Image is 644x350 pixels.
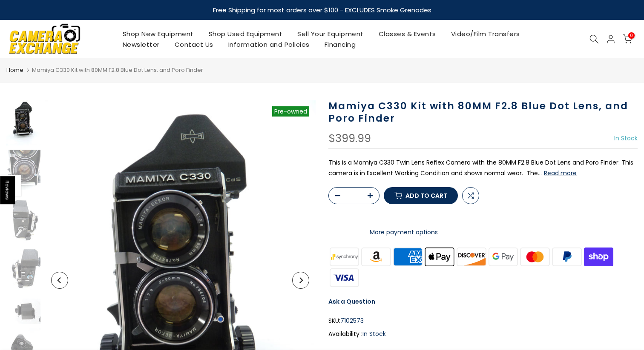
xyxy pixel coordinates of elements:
img: visa [328,267,360,288]
img: discover [456,246,488,267]
img: Mamiya C330 Kit with 80MM F2.8 Blue Dot Lens, and Poro Finder Medium Format Equipment - Medium Fo... [6,249,40,294]
div: $399.99 [328,133,371,144]
span: Add to cart [405,193,447,199]
p: This is a Mamiya C330 Twin Lens Reflex Camera with the 80MM F2.8 Blue Dot Lens and Poro Finder. T... [328,157,638,179]
a: Contact Us [167,39,221,50]
span: 0 [628,32,635,39]
div: SKU: [328,316,638,326]
span: In Stock [362,330,386,338]
span: In Stock [614,134,638,142]
img: google pay [487,246,519,267]
img: shopify pay [583,246,615,267]
a: Newsletter [115,39,167,50]
img: synchrony [328,246,360,267]
button: Next [292,272,309,289]
button: Read more [544,169,577,177]
img: american express [392,246,424,267]
a: Financing [317,39,363,50]
img: Mamiya C330 Kit with 80MM F2.8 Blue Dot Lens, and Poro Finder Medium Format Equipment - Medium Fo... [6,199,40,245]
a: More payment options [328,227,479,238]
div: Availability : [328,329,638,339]
a: Shop Used Equipment [201,28,290,39]
a: Sell Your Equipment [290,28,371,39]
img: Mamiya C330 Kit with 80MM F2.8 Blue Dot Lens, and Poro Finder Medium Format Equipment - Medium Fo... [6,150,40,195]
button: Previous [51,272,68,289]
h1: Mamiya C330 Kit with 80MM F2.8 Blue Dot Lens, and Poro Finder [328,100,638,125]
a: Video/Film Transfers [443,28,527,39]
a: Information and Policies [221,39,317,50]
img: Mamiya C330 Kit with 80MM F2.8 Blue Dot Lens, and Poro Finder Medium Format Equipment - Medium Fo... [6,100,40,145]
button: Add to cart [384,187,458,204]
img: master [519,246,551,267]
a: Shop New Equipment [115,28,201,39]
img: amazon payments [360,246,392,267]
strong: Free Shipping for most orders over $100 - EXCLUDES Smoke Grenades [213,6,431,14]
span: 7102573 [340,316,364,326]
a: Home [6,66,23,74]
img: paypal [551,246,583,267]
img: apple pay [424,246,456,267]
span: Mamiya C330 Kit with 80MM F2.8 Blue Dot Lens, and Poro Finder [32,66,203,74]
img: Mamiya C330 Kit with 80MM F2.8 Blue Dot Lens, and Poro Finder Medium Format Equipment - Medium Fo... [6,299,40,324]
a: Classes & Events [371,28,443,39]
a: Ask a Question [328,297,375,306]
a: 0 [623,34,632,44]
